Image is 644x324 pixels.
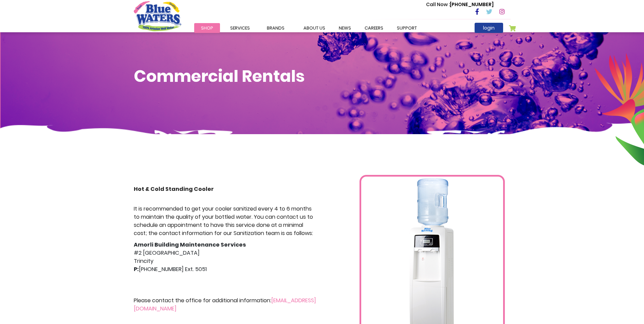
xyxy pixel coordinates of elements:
h1: Commercial Rentals [134,67,511,86]
span: Call Now : [426,1,450,8]
a: support [390,23,424,33]
strong: Hot & Cold Standing Cooler [134,185,214,193]
p: [PHONE_NUMBER] [426,1,494,8]
span: Services [230,25,250,31]
a: careers [358,23,390,33]
strong: P: [134,265,139,273]
span: Shop [201,25,213,31]
p: It is recommended to get your cooler sanitized every 4 to 6 months to maintain the quality of you... [134,205,317,237]
a: News [332,23,358,33]
a: [EMAIL_ADDRESS][DOMAIN_NAME] [134,296,316,312]
strong: Amorli Building Maintenance Services [134,241,246,249]
a: login [475,23,503,33]
div: #2 [GEOGRAPHIC_DATA] Trincity [PHONE_NUMBER] Ext. 5051 [134,205,317,313]
p: Please contact the office for additional information: [134,296,317,313]
a: store logo [134,1,181,31]
span: Brands [267,25,284,31]
a: about us [297,23,332,33]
